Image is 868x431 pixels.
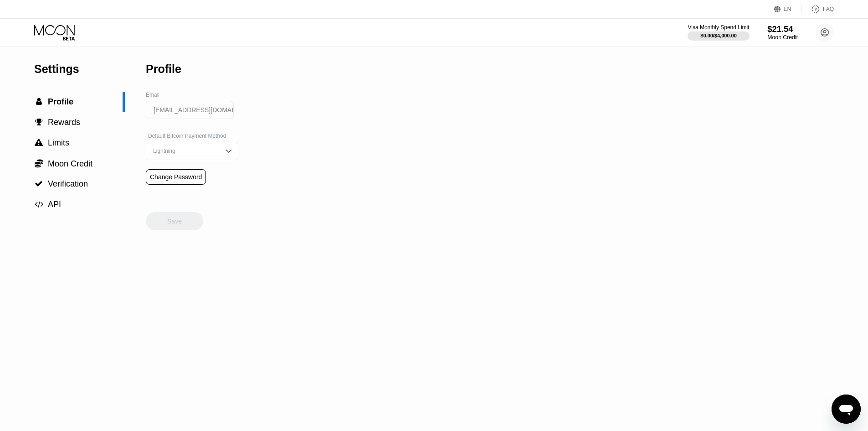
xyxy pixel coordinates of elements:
[48,97,73,106] span: Profile
[802,5,834,14] div: FAQ
[832,395,861,424] iframe: Button to launch messaging window
[35,180,43,188] span: 
[35,159,43,168] span: 
[34,98,43,106] div: 
[48,200,61,209] span: API
[48,159,92,168] span: Moon Credit
[34,200,43,208] div: 
[35,139,43,147] span: 
[688,24,749,41] div: Visa Monthly Spend Limit$0.00/$4,000.00
[146,169,206,185] div: Change Password
[34,118,43,126] div: 
[146,92,238,98] div: Email
[48,179,88,188] span: Verification
[34,159,43,168] div: 
[146,133,238,139] div: Default Bitcoin Payment Method
[146,62,181,76] div: Profile
[151,148,220,154] div: Lightning
[767,24,798,34] div: $21.54
[700,33,737,38] div: $0.00 / $4,000.00
[36,98,42,106] span: 
[34,139,43,147] div: 
[48,118,80,127] span: Rewards
[35,200,43,208] span: 
[767,34,798,41] div: Moon Credit
[48,138,69,147] span: Limits
[35,118,43,126] span: 
[688,24,749,31] div: Visa Monthly Spend Limit
[823,6,834,12] div: FAQ
[774,5,802,14] div: EN
[767,24,798,41] div: $21.54Moon Credit
[34,180,43,188] div: 
[150,173,202,181] div: Change Password
[784,6,791,12] div: EN
[34,62,125,76] div: Settings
